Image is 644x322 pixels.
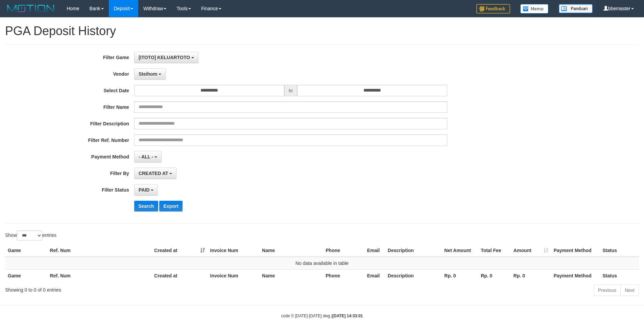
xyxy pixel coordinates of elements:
th: Ref. Num [47,269,151,282]
th: Rp. 0 [511,269,551,282]
a: Previous [594,284,621,296]
th: Game [5,244,47,257]
th: Created at [151,269,208,282]
label: Show entries [5,230,56,241]
button: Search [134,201,158,212]
th: Email [364,244,385,257]
th: Invoice Num [208,269,259,282]
img: Feedback.jpg [476,4,510,14]
th: Net Amount [442,244,478,257]
span: PAID [139,187,149,193]
th: Email [364,269,385,282]
th: Amount: activate to sort column ascending [511,244,551,257]
span: Steihom [139,71,157,77]
img: MOTION_logo.png [5,3,56,14]
th: Payment Method [551,269,600,282]
button: [ITOTO] KELUARTOTO [134,52,198,63]
th: Ref. Num [47,244,151,257]
img: Button%20Memo.svg [520,4,549,14]
span: CREATED AT [139,171,168,176]
th: Status [600,269,639,282]
strong: [DATE] 14:33:01 [332,314,363,318]
th: Name [259,269,323,282]
th: Phone [323,269,364,282]
a: Next [620,284,639,296]
button: CREATED AT [134,168,177,179]
th: Total Fee [478,244,511,257]
button: Export [159,201,182,212]
button: - ALL - [134,151,162,163]
th: Status [600,244,639,257]
span: - ALL - [139,154,153,159]
h1: PGA Deposit History [5,24,639,38]
th: Description [385,269,442,282]
img: panduan.png [559,4,593,13]
th: Created at: activate to sort column ascending [151,244,208,257]
th: Rp. 0 [478,269,511,282]
small: code © [DATE]-[DATE] dwg | [281,314,363,318]
th: Game [5,269,47,282]
th: Description [385,244,442,257]
th: Invoice Num [208,244,259,257]
div: Showing 0 to 0 of 0 entries [5,284,263,293]
button: PAID [134,184,158,196]
span: to [284,85,297,96]
th: Phone [323,244,364,257]
td: No data available in table [5,257,639,270]
span: [ITOTO] KELUARTOTO [139,55,190,60]
button: Steihom [134,68,166,80]
select: Showentries [17,230,42,241]
th: Name [259,244,323,257]
th: Payment Method [551,244,600,257]
th: Rp. 0 [442,269,478,282]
